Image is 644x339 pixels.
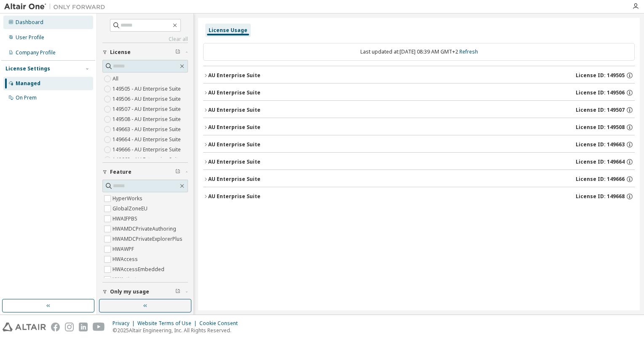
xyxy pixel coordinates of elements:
[203,83,635,102] button: AU Enterprise SuiteLicense ID: 149506
[175,288,180,295] span: Clear filter
[113,204,149,214] label: GlobalZoneEU
[16,49,56,56] div: Company Profile
[4,3,110,11] img: Altair One
[203,118,635,137] button: AU Enterprise SuiteLicense ID: 149508
[16,94,37,101] div: On Prem
[208,124,260,131] div: AU Enterprise Suite
[102,163,188,181] button: Feature
[459,48,478,55] a: Refresh
[199,320,243,327] div: Cookie Consent
[576,72,625,79] span: License ID: 149505
[576,124,625,131] span: License ID: 149508
[113,264,166,274] label: HWAccessEmbedded
[113,327,243,334] p: © 2025 Altair Engineering, Inc. All Rights Reserved.
[3,323,46,331] img: altair_logo.svg
[110,169,131,175] span: Feature
[203,153,635,171] button: AU Enterprise SuiteLicense ID: 149664
[113,135,182,145] label: 149664 - AU Enterprise Suite
[79,323,88,331] img: linkedin.svg
[209,27,247,34] div: License Usage
[113,244,136,254] label: HWAWPF
[203,187,635,206] button: AU Enterprise SuiteLicense ID: 149668
[113,274,141,285] label: HWActivate
[16,19,43,26] div: Dashboard
[137,320,199,327] div: Website Terms of Use
[113,194,144,204] label: HyperWorks
[208,89,260,96] div: AU Enterprise Suite
[208,159,260,165] div: AU Enterprise Suite
[576,141,625,148] span: License ID: 149663
[113,114,182,124] label: 149508 - AU Enterprise Suite
[113,94,182,104] label: 149506 - AU Enterprise Suite
[175,169,180,175] span: Clear filter
[5,65,50,72] div: License Settings
[16,80,40,87] div: Managed
[208,107,260,113] div: AU Enterprise Suite
[102,36,188,43] a: Clear all
[113,155,182,165] label: 149668 - AU Enterprise Suite
[208,176,260,183] div: AU Enterprise Suite
[113,214,139,224] label: HWAIFPBS
[113,234,184,244] label: HWAMDCPrivateExplorerPlus
[175,49,180,56] span: Clear filter
[576,176,625,183] span: License ID: 149666
[203,170,635,188] button: AU Enterprise SuiteLicense ID: 149666
[113,224,178,234] label: HWAMDCPrivateAuthoring
[16,34,44,41] div: User Profile
[576,89,625,96] span: License ID: 149506
[576,193,625,200] span: License ID: 149668
[113,320,137,327] div: Privacy
[113,145,182,155] label: 149666 - AU Enterprise Suite
[203,66,635,85] button: AU Enterprise SuiteLicense ID: 149505
[113,124,182,135] label: 149663 - AU Enterprise Suite
[65,323,74,331] img: instagram.svg
[208,141,260,148] div: AU Enterprise Suite
[576,107,625,113] span: License ID: 149507
[208,72,260,79] div: AU Enterprise Suite
[110,288,149,295] span: Only my usage
[203,135,635,154] button: AU Enterprise SuiteLicense ID: 149663
[110,49,131,56] span: License
[102,282,188,301] button: Only my usage
[113,254,140,264] label: HWAccess
[51,323,60,331] img: facebook.svg
[102,43,188,62] button: License
[113,104,182,114] label: 149507 - AU Enterprise Suite
[113,84,182,94] label: 149505 - AU Enterprise Suite
[113,74,120,84] label: All
[203,43,635,61] div: Last updated at: [DATE] 08:39 AM GMT+2
[203,101,635,119] button: AU Enterprise SuiteLicense ID: 149507
[576,159,625,165] span: License ID: 149664
[93,323,105,331] img: youtube.svg
[208,193,260,200] div: AU Enterprise Suite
